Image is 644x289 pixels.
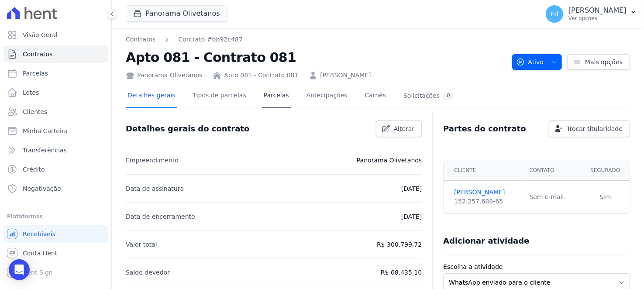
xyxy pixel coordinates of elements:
[3,180,108,197] a: Negativação
[3,26,108,44] a: Visão Geral
[444,160,524,181] th: Cliente
[126,155,179,165] p: Empreendimento
[401,183,422,194] p: [DATE]
[126,35,505,44] nav: Breadcrumb
[454,188,519,197] a: [PERSON_NAME]
[551,11,558,17] span: Fd
[126,35,155,44] a: Contratos
[23,107,47,116] span: Clientes
[3,244,108,262] a: Conta Hent
[377,239,422,250] p: R$ 300.799,72
[3,103,108,120] a: Clientes
[23,88,39,97] span: Lotes
[262,85,291,108] a: Parcelas
[3,45,108,63] a: Contratos
[381,267,422,278] p: R$ 68.435,10
[3,161,108,178] a: Crédito
[126,211,195,222] p: Data de encerramento
[512,54,562,70] button: Ativo
[126,183,184,194] p: Data de assinatura
[23,127,68,135] span: Minha Carteira
[23,184,61,193] span: Negativação
[402,85,455,108] a: Solicitações0
[539,2,644,26] button: Fd [PERSON_NAME] Ver opções
[126,124,249,134] h3: Detalhes gerais do contrato
[9,259,30,280] div: Open Intercom Messenger
[443,92,454,100] div: 0
[363,85,388,108] a: Carnês
[454,197,519,206] div: 152.257.688-65
[23,165,45,174] span: Crédito
[23,146,67,155] span: Transferências
[567,54,630,70] a: Mais opções
[224,71,298,80] a: Apto 081 - Contrato 081
[23,249,57,258] span: Conta Hent
[126,5,227,22] button: Panorama Olivetanos
[549,120,630,137] a: Trocar titularidade
[126,71,202,80] div: Panorama Olivetanos
[305,85,349,108] a: Antecipações
[23,69,48,78] span: Parcelas
[126,85,177,108] a: Detalhes gerais
[3,65,108,82] a: Parcelas
[23,50,52,58] span: Contratos
[178,35,242,44] a: Contrato #bb92c487
[126,239,157,250] p: Valor total
[443,124,526,134] h3: Partes do contrato
[3,225,108,243] a: Recebíveis
[3,141,108,159] a: Transferências
[568,15,627,22] p: Ver opções
[23,230,55,238] span: Recebíveis
[524,160,581,181] th: Contato
[568,6,627,15] p: [PERSON_NAME]
[581,160,630,181] th: Segurado
[443,236,529,246] h3: Adicionar atividade
[126,35,243,44] nav: Breadcrumb
[7,211,104,222] div: Plataformas
[567,124,623,133] span: Trocar titularidade
[403,92,454,100] div: Solicitações
[3,84,108,101] a: Lotes
[126,48,505,67] h2: Apto 081 - Contrato 081
[394,124,415,133] span: Alterar
[376,120,422,137] a: Alterar
[357,155,422,165] p: Panorama Olivetanos
[516,54,544,70] span: Ativo
[23,31,58,39] span: Visão Geral
[3,122,108,140] a: Minha Carteira
[524,181,581,213] td: Sem e-mail.
[126,267,170,278] p: Saldo devedor
[401,211,422,222] p: [DATE]
[191,85,248,108] a: Tipos de parcelas
[443,262,630,272] label: Escolha a atividade
[320,71,371,80] a: [PERSON_NAME]
[585,58,623,66] span: Mais opções
[581,181,630,213] td: Sim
